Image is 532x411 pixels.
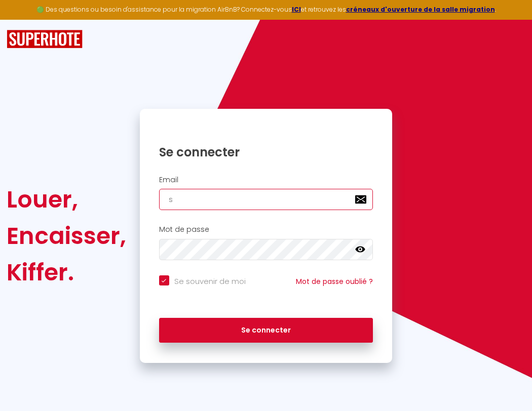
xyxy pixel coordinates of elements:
[346,5,495,14] a: créneaux d'ouverture de la salle migration
[8,4,39,34] button: Ouvrir le widget de chat LiveChat
[7,218,126,254] div: Encaisser,
[7,254,126,291] div: Kiffer.
[159,225,373,234] h2: Mot de passe
[159,144,373,160] h1: Se connecter
[159,318,373,343] button: Se connecter
[159,189,373,210] input: Ton Email
[159,176,373,184] h2: Email
[7,30,83,49] img: SuperHote logo
[296,276,373,286] a: Mot de passe oublié ?
[292,5,301,14] a: ICI
[7,181,126,218] div: Louer,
